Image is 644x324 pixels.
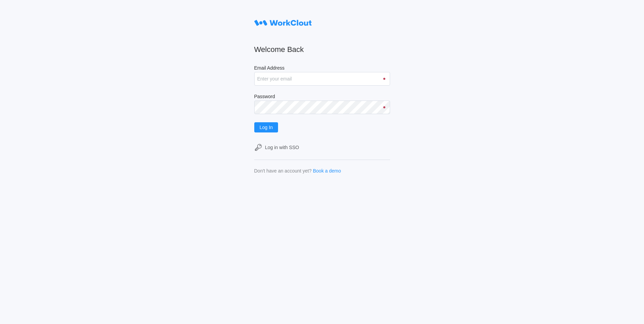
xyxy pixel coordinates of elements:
span: Log In [260,125,273,130]
h2: Welcome Back [254,45,390,54]
button: Log In [254,122,278,132]
input: Enter your email [254,72,390,86]
label: Email Address [254,65,390,72]
a: Book a demo [313,168,341,174]
label: Password [254,94,390,101]
div: Don't have an account yet? [254,168,312,174]
div: Log in with SSO [265,145,299,150]
a: Log in with SSO [254,143,390,151]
